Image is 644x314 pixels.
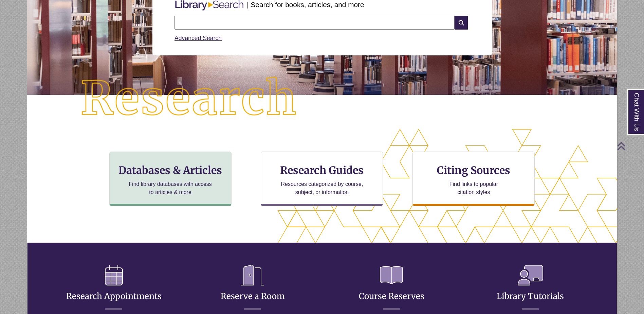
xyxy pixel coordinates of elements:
h3: Research Guides [266,164,377,177]
a: Databases & Articles Find library databases with access to articles & more [109,152,232,206]
h3: Citing Sources [433,164,515,177]
p: Find links to popular citation styles [441,180,507,196]
a: Advanced Search [174,35,222,41]
a: Reserve a Room [221,275,285,301]
a: Back to Top [617,141,642,151]
i: Search [455,16,467,30]
a: Citing Sources Find links to popular citation styles [412,152,535,206]
p: Resources categorized by course, subject, or information [278,180,366,196]
a: Research Guides Resources categorized by course, subject, or information [261,152,383,206]
p: Find library databases with access to articles & more [126,180,215,196]
img: Research [56,53,322,145]
a: Library Tutorials [497,275,564,301]
h3: Databases & Articles [115,164,226,177]
a: Course Reserves [359,275,424,301]
a: Research Appointments [66,275,162,301]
